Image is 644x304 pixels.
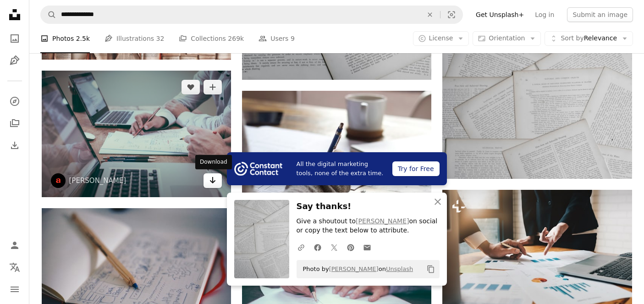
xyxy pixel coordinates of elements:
button: Language [6,258,24,276]
a: Explore [6,92,24,111]
img: file-1754318165549-24bf788d5b37 [234,162,282,176]
div: Try for Free [392,161,439,176]
a: man writing on paper [242,287,431,295]
a: Download [204,173,222,188]
a: Share on Pinterest [342,238,359,256]
a: Illustrations 32 [105,24,164,53]
button: Search Unsplash [41,6,56,23]
a: Collections [6,114,24,133]
a: Log in / Sign up [6,236,24,254]
a: Get Unsplash+ [470,7,529,22]
a: Unsplash [386,265,413,272]
button: Add to Collection [204,80,222,94]
img: white printer paper lot [442,52,632,179]
button: Orientation [473,31,541,46]
button: Sort byRelevance [545,31,633,46]
a: [PERSON_NAME] [329,265,379,272]
a: [PERSON_NAME] [69,176,127,185]
div: Download [195,155,232,170]
span: Orientation [489,34,525,42]
form: Find visuals sitewide [40,6,463,24]
a: Download History [6,136,24,155]
img: person writing on brown wooden table near white ceramic mug [242,91,431,217]
img: Go to Scott Graham's profile [51,173,66,188]
a: Close up Business people meeting to discuss the situation on the market. Business Financial Concept [442,249,632,257]
button: Menu [6,280,24,298]
a: Share on Twitter [326,238,342,256]
h3: Say thanks! [297,200,440,213]
a: All the digital marketing tools, none of the extra time.Try for Free [227,152,447,185]
a: Share over email [359,238,375,256]
p: Give a shoutout to on social or copy the text below to attribute. [297,217,440,235]
a: Users 9 [259,24,295,53]
a: Collections 269k [179,24,244,53]
span: All the digital marketing tools, none of the extra time. [297,160,385,178]
button: License [413,31,469,46]
span: 269k [228,33,244,44]
button: Copy to clipboard [423,261,439,277]
button: Like [182,80,200,94]
button: Clear [420,6,440,23]
span: Photo by on [298,262,413,276]
span: 32 [156,33,165,44]
a: Illustrations [6,51,24,70]
span: 9 [291,33,295,44]
button: Visual search [440,6,462,23]
span: Relevance [561,34,617,43]
a: person holding pencil near laptop computer [42,129,231,138]
a: Log in [529,7,560,22]
button: Submit an image [567,7,633,22]
a: white printer paper lot [442,111,632,120]
a: person writing on brown wooden table near white ceramic mug [242,149,431,158]
a: [PERSON_NAME] [356,217,409,225]
a: Home — Unsplash [6,6,24,26]
a: blue ballpoint pen on white notebook [42,267,231,275]
span: License [429,34,453,42]
img: person holding pencil near laptop computer [42,71,231,197]
span: Sort by [561,34,583,42]
a: Photos [6,29,24,48]
a: Share on Facebook [309,238,326,256]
